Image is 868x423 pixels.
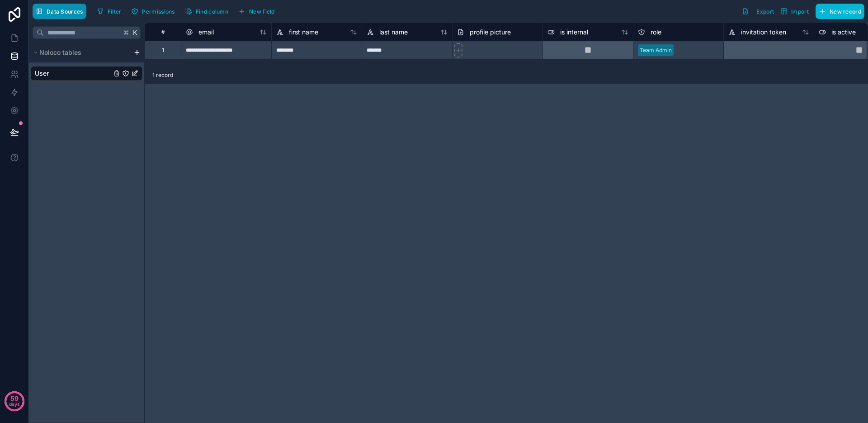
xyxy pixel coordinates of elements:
[128,5,181,18] a: Permissions
[47,8,83,15] span: Data Sources
[235,5,278,18] button: New field
[831,28,856,37] span: is active
[289,28,318,37] span: first name
[830,8,861,15] span: New record
[162,47,164,54] div: 1
[196,8,228,15] span: Find column
[9,398,20,410] p: days
[812,4,864,19] a: New record
[379,28,408,37] span: last name
[94,5,125,18] button: Filter
[128,5,178,18] button: Permissions
[198,28,214,37] span: email
[756,8,774,15] span: Export
[152,72,173,79] span: 1 record
[651,28,661,37] span: role
[108,8,122,15] span: Filter
[10,394,19,403] p: 59
[33,4,86,19] button: Data Sources
[470,28,511,37] span: profile picture
[640,46,672,54] div: Team Admin
[182,5,231,18] button: Find column
[816,4,864,19] button: New record
[142,8,175,15] span: Permissions
[560,28,588,37] span: is internal
[132,29,138,36] span: K
[741,28,786,37] span: invitation token
[152,29,174,35] div: #
[777,4,812,19] button: Import
[249,8,275,15] span: New field
[739,4,777,19] button: Export
[791,8,809,15] span: Import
